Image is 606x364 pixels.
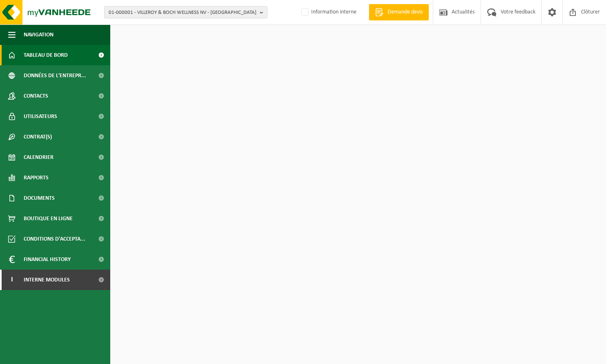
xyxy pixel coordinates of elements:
[104,6,267,18] button: 01-000001 - VILLEROY & BOCH WELLNESS NV - [GEOGRAPHIC_DATA]
[24,127,52,147] span: Contrat(s)
[8,270,16,290] span: I
[24,45,68,65] span: Tableau de bord
[24,86,48,106] span: Contacts
[369,4,429,20] a: Demande devis
[385,8,425,16] span: Demande devis
[24,25,53,45] span: Navigation
[24,167,49,188] span: Rapports
[300,6,356,18] label: Information interne
[109,7,256,19] span: 01-000001 - VILLEROY & BOCH WELLNESS NV - [GEOGRAPHIC_DATA]
[24,270,70,290] span: Interne modules
[24,249,71,270] span: Financial History
[24,147,53,167] span: Calendrier
[24,106,57,127] span: Utilisateurs
[24,188,55,208] span: Documents
[24,229,85,249] span: Conditions d'accepta...
[24,65,86,86] span: Données de l'entrepr...
[24,208,73,229] span: Boutique en ligne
